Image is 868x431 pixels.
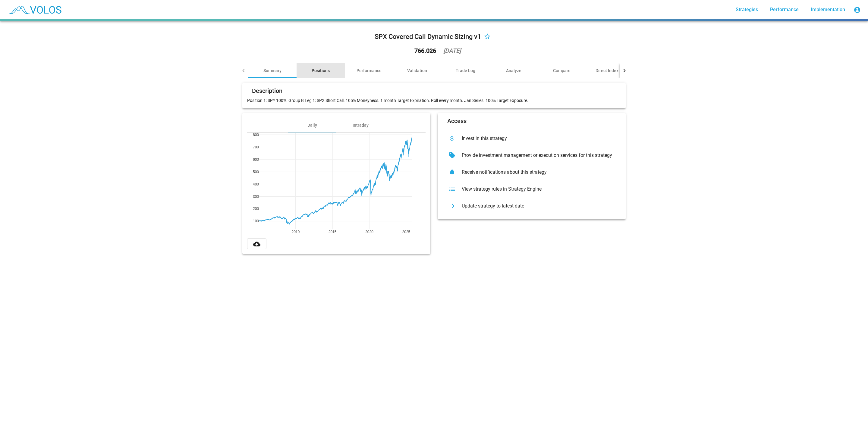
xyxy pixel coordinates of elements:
[442,164,621,181] button: Receive notifications about this strategy
[457,203,616,209] div: Update strategy to latest date
[854,6,861,14] mat-icon: account_circle
[457,169,616,175] div: Receive notifications about this strategy
[375,32,481,42] div: SPX Covered Call Dynamic Sizing v1
[253,240,260,248] mat-icon: cloud_download
[736,7,758,12] span: Strategies
[239,78,629,259] summary: DescriptionPosition 1: SPY 100%. Group B Leg 1: SPX Short Call. 105% Moneyness. 1 month Target Ex...
[447,167,457,177] mat-icon: notifications
[5,2,64,17] img: blue_transparent.png
[443,48,461,54] div: [DATE]
[353,122,369,128] div: Intraday
[447,151,457,160] mat-icon: sell
[457,135,616,141] div: Invest in this strategy
[442,147,621,164] button: Provide investment management or execution services for this strategy
[457,152,616,158] div: Provide investment management or execution services for this strategy
[357,68,382,74] div: Performance
[312,68,330,74] div: Positions
[447,118,467,124] mat-card-title: Access
[263,68,281,74] div: Summary
[307,122,317,128] div: Daily
[407,68,427,74] div: Validation
[447,201,457,211] mat-icon: arrow_forward
[731,4,763,15] a: Strategies
[252,88,282,94] mat-card-title: Description
[414,48,436,54] div: 766.026
[553,68,571,74] div: Compare
[447,134,457,143] mat-icon: attach_money
[456,68,475,74] div: Trade Log
[811,7,845,12] span: Implementation
[765,4,804,15] a: Performance
[484,33,491,41] mat-icon: star_border
[247,97,621,103] p: Position 1: SPY 100%. Group B Leg 1: SPX Short Call. 105% Moneyness. 1 month Target Expiration. R...
[442,130,621,147] button: Invest in this strategy
[806,4,850,15] a: Implementation
[506,68,521,74] div: Analyze
[447,184,457,194] mat-icon: list
[770,7,799,12] span: Performance
[457,186,616,192] div: View strategy rules in Strategy Engine
[442,181,621,198] button: View strategy rules in Strategy Engine
[442,198,621,214] button: Update strategy to latest date
[596,68,624,74] div: Direct Indexing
